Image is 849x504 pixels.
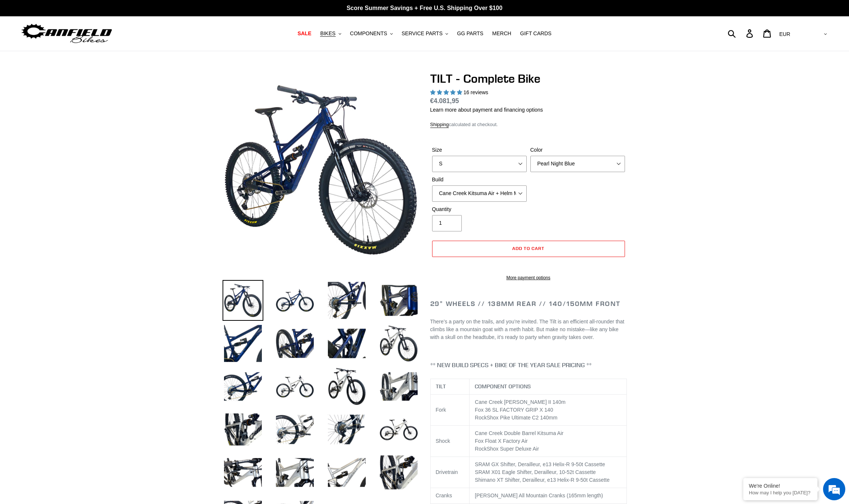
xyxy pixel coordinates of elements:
div: We're Online! [749,483,812,489]
input: Search [732,25,751,42]
img: TILT - Complete Bike [224,73,418,267]
button: Add to cart [432,241,625,257]
td: Fork [430,395,470,426]
span: 16 reviews [463,89,488,95]
span: GG PARTS [457,30,483,37]
td: Drivetrain [430,457,470,488]
h2: 29" Wheels // 138mm Rear // 140/150mm Front [430,300,627,308]
label: Color [530,146,625,154]
img: Load image into Gallery viewer, TILT - Complete Bike [274,452,315,493]
img: Load image into Gallery viewer, TILT - Complete Bike [378,323,419,364]
span: SALE [297,30,311,37]
img: Load image into Gallery viewer, TILT - Complete Bike [378,409,419,450]
img: Load image into Gallery viewer, TILT - Complete Bike [326,409,367,450]
th: TILT [430,379,470,395]
span: SERVICE PARTS [402,30,442,37]
img: Load image into Gallery viewer, TILT - Complete Bike [223,280,263,321]
img: Load image into Gallery viewer, TILT - Complete Bike [274,280,315,321]
img: Canfield Bikes [20,22,113,45]
p: How may I help you today? [749,490,812,495]
span: GIFT CARDS [520,30,552,37]
img: Load image into Gallery viewer, TILT - Complete Bike [326,280,367,321]
a: SALE [294,29,315,39]
img: Load image into Gallery viewer, TILT - Complete Bike [223,366,263,407]
img: Load image into Gallery viewer, TILT - Complete Bike [326,452,367,493]
img: Load image into Gallery viewer, TILT - Complete Bike [274,409,315,450]
th: COMPONENT OPTIONS [470,379,626,395]
label: Build [432,176,527,184]
img: Load image into Gallery viewer, TILT - Complete Bike [223,452,263,493]
td: Cane Creek Double Barrel Kitsuma Air Fox Float X Factory Air RockShox Super Deluxe Air [470,426,626,457]
td: Cranks [430,488,470,504]
label: Quantity [432,205,527,213]
img: Load image into Gallery viewer, TILT - Complete Bike [378,452,419,493]
img: Load image into Gallery viewer, TILT - Complete Bike [378,366,419,407]
img: Load image into Gallery viewer, TILT - Complete Bike [378,280,419,321]
div: calculated at checkout. [430,121,627,128]
td: SRAM GX Shifter, Derailleur, e13 Helix-R 9-50t Cassette SRAM X01 Eagle Shifter, Derailleur, 10-52... [470,457,626,488]
a: Shipping [430,122,449,128]
img: Load image into Gallery viewer, TILT - Complete Bike [223,409,263,450]
img: Load image into Gallery viewer, TILT - Complete Bike [326,366,367,407]
a: GG PARTS [453,29,487,39]
span: COMPONENTS [350,30,387,37]
span: BIKES [320,30,335,37]
label: Size [432,146,527,154]
td: [PERSON_NAME] All Mountain Cranks (165mm length) [470,488,626,504]
p: There’s a party on the trails, and you’re invited. The Tilt is an efficient all-rounder that clim... [430,318,627,341]
span: 5.00 stars [430,89,464,95]
img: Load image into Gallery viewer, TILT - Complete Bike [326,323,367,364]
button: COMPONENTS [346,29,396,39]
button: BIKES [316,29,345,39]
img: Load image into Gallery viewer, TILT - Complete Bike [274,366,315,407]
span: MERCH [492,30,511,37]
span: €4.081,95 [430,97,459,105]
a: GIFT CARDS [516,29,555,39]
td: Shock [430,426,470,457]
button: SERVICE PARTS [398,29,452,39]
h1: TILT - Complete Bike [430,72,627,86]
a: Learn more about payment and financing options [430,107,543,113]
a: More payment options [432,274,625,281]
td: Cane Creek [PERSON_NAME] II 140m Fox 36 SL FACTORY GRIP X 140 RockShox Pike Ultimate C2 140mm [470,395,626,426]
h4: ** NEW BUILD SPECS + BIKE OF THE YEAR SALE PRICING ** [430,362,627,369]
a: MERCH [488,29,515,39]
img: Load image into Gallery viewer, TILT - Complete Bike [274,323,315,364]
img: Load image into Gallery viewer, TILT - Complete Bike [223,323,263,364]
span: Add to cart [512,246,544,251]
